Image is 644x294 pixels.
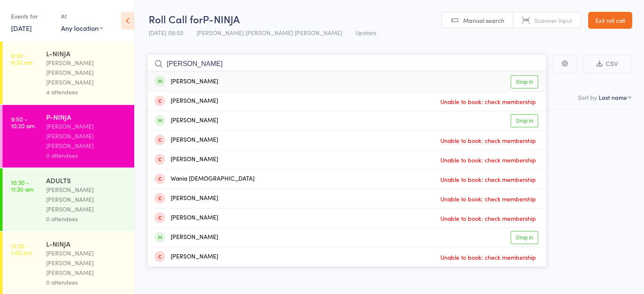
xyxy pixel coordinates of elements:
[599,93,627,102] div: Last name
[46,278,127,287] div: 0 attendees
[483,114,631,136] div: Style
[11,9,53,23] div: Events for
[155,96,218,106] div: [PERSON_NAME]
[438,154,538,166] span: Unable to book: check membership
[46,176,127,185] div: ADULTS
[155,194,218,203] div: [PERSON_NAME]
[438,134,538,147] span: Unable to book: check membership
[155,116,218,126] div: [PERSON_NAME]
[438,95,538,108] span: Unable to book: check membership
[438,192,538,205] span: Unable to book: check membership
[61,9,103,23] div: At
[438,212,538,225] span: Unable to book: check membership
[46,248,127,278] div: [PERSON_NAME] [PERSON_NAME] [PERSON_NAME]
[46,239,127,248] div: L-NINJA
[46,151,127,160] div: 0 attendees
[203,12,240,26] span: P-NINJA
[438,251,538,264] span: Unable to book: check membership
[583,55,631,73] button: CSV
[11,179,33,192] time: 10:30 - 11:30 am
[11,242,32,256] time: 12:30 - 1:00 pm
[438,173,538,186] span: Unable to book: check membership
[511,114,538,127] a: Drop in
[46,121,127,151] div: [PERSON_NAME] [PERSON_NAME] [PERSON_NAME]
[155,135,218,145] div: [PERSON_NAME]
[61,23,103,33] div: Any location
[149,12,203,26] span: Roll Call for
[46,58,127,87] div: [PERSON_NAME] [PERSON_NAME] [PERSON_NAME]
[11,52,33,66] time: 9:00 - 9:30 am
[155,174,254,184] div: Wania [DEMOGRAPHIC_DATA]
[588,12,632,29] a: Exit roll call
[11,115,35,129] time: 9:50 - 10:20 am
[511,231,538,244] a: Drop in
[155,213,218,223] div: [PERSON_NAME]
[149,28,183,37] span: [DATE] 09:50
[511,75,538,88] a: Drop in
[3,41,134,104] a: 9:00 -9:30 amL-NINJA[PERSON_NAME] [PERSON_NAME] [PERSON_NAME]4 attendees
[155,252,218,262] div: [PERSON_NAME]
[196,28,342,37] span: [PERSON_NAME] [PERSON_NAME] [PERSON_NAME]
[46,185,127,214] div: [PERSON_NAME] [PERSON_NAME] [PERSON_NAME]
[578,93,597,102] label: Sort by
[3,168,134,231] a: 10:30 -11:30 amADULTS[PERSON_NAME] [PERSON_NAME] [PERSON_NAME]0 attendees
[46,214,127,224] div: 0 attendees
[463,16,504,25] span: Manual search
[155,155,218,165] div: [PERSON_NAME]
[46,49,127,58] div: L-NINJA
[46,87,127,97] div: 4 attendees
[534,16,572,25] span: Scanner input
[147,54,547,74] input: Search by name
[11,23,32,33] a: [DATE]
[355,28,376,37] span: Upstairs
[486,126,628,132] div: Current / Next Rank
[155,233,218,242] div: [PERSON_NAME]
[46,112,127,121] div: P-NINJA
[155,77,218,87] div: [PERSON_NAME]
[3,105,134,168] a: 9:50 -10:20 amP-NINJA[PERSON_NAME] [PERSON_NAME] [PERSON_NAME]0 attendees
